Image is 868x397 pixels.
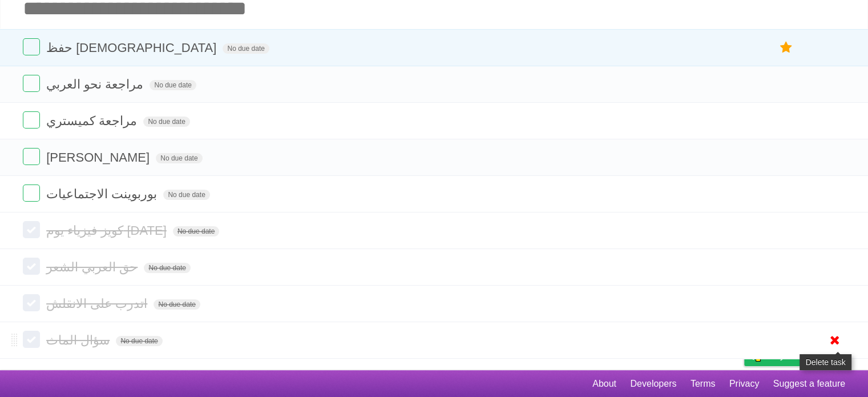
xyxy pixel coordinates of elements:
[46,41,219,55] span: حفظ [DEMOGRAPHIC_DATA]
[46,260,140,274] span: حق العربي الشعر
[46,223,169,238] span: كويز فيزياء يوم [DATE]
[163,190,209,200] span: No due date
[691,373,716,395] a: Terms
[23,331,40,348] label: Done
[116,336,162,346] span: No due date
[223,43,269,54] span: No due date
[150,80,196,90] span: No due date
[46,187,160,201] span: بوربوينت الاجتماعيات
[46,114,140,128] span: مراجعة كميستري
[46,333,112,347] span: سؤال الماث
[143,117,189,127] span: No due date
[144,263,190,273] span: No due date
[23,258,40,275] label: Done
[630,373,676,395] a: Developers
[23,185,40,202] label: Done
[46,296,150,311] span: اتدرب على الانقلش
[773,373,845,395] a: Suggest a feature
[23,75,40,92] label: Done
[23,294,40,311] label: Done
[592,373,616,395] a: About
[23,38,40,55] label: Done
[46,77,146,91] span: مراجعة نحو العربي
[46,150,152,165] span: [PERSON_NAME]
[23,111,40,129] label: Done
[776,38,797,57] label: Star task
[23,221,40,238] label: Done
[729,373,759,395] a: Privacy
[23,148,40,165] label: Done
[173,226,219,236] span: No due date
[154,299,200,310] span: No due date
[768,346,839,366] span: Buy me a coffee
[156,153,202,163] span: No due date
